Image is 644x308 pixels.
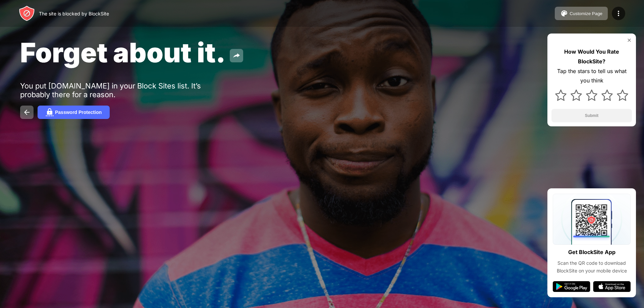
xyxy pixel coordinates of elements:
[39,11,109,16] div: The site is blocked by BlockSite
[20,36,226,69] span: Forget about it.
[555,89,567,101] img: star.svg
[46,108,54,116] img: password.svg
[553,259,631,274] div: Scan the QR code to download BlockSite on your mobile device
[553,281,590,292] img: google-play.svg
[55,110,102,115] div: Password Protection
[553,194,631,245] img: qrcode.svg
[571,89,582,101] img: star.svg
[601,89,613,101] img: star.svg
[570,11,602,16] div: Customize Page
[586,89,597,101] img: star.svg
[19,5,35,21] img: header-logo.svg
[20,81,227,99] div: You put [DOMAIN_NAME] in your Block Sites list. It’s probably there for a reason.
[551,109,632,122] button: Submit
[551,66,632,86] div: Tap the stars to tell us what you think
[617,89,628,101] img: star.svg
[232,52,240,60] img: share.svg
[614,9,623,17] img: menu-icon.svg
[551,47,632,66] div: How Would You Rate BlockSite?
[23,108,31,116] img: back.svg
[38,106,110,119] button: Password Protection
[555,7,608,20] button: Customize Page
[560,9,568,17] img: pallet.svg
[593,281,631,292] img: app-store.svg
[627,38,632,43] img: rate-us-close.svg
[568,247,615,257] div: Get BlockSite App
